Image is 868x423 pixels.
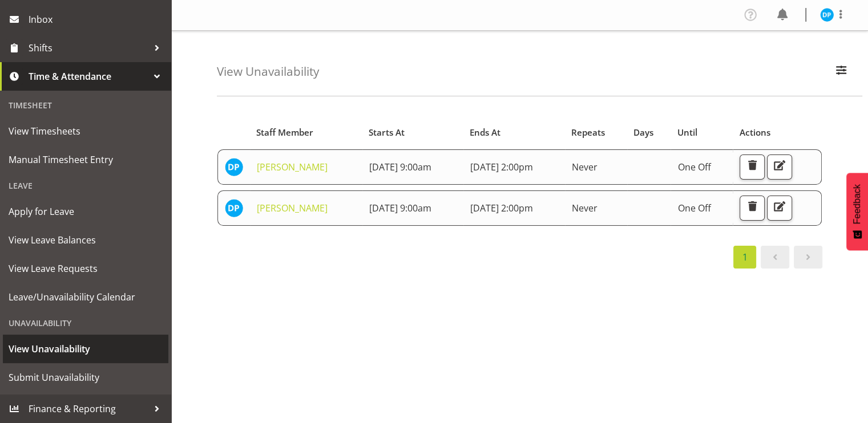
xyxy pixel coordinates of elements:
[29,400,148,417] span: Finance & Reporting
[9,369,163,386] span: Submit Unavailability
[9,231,163,249] span: View Leave Balances
[740,196,765,221] button: Delete Unavailability
[572,161,597,173] span: Never
[633,126,653,139] span: Days
[3,117,168,145] a: View Timesheets
[217,65,319,78] h4: View Unavailability
[3,363,168,392] a: Submit Unavailability
[740,126,770,139] span: Actions
[470,161,533,173] span: [DATE] 2:00pm
[677,161,710,173] span: One Off
[369,161,431,173] span: [DATE] 9:00am
[3,335,168,363] a: View Unavailability
[677,202,710,214] span: One Off
[9,288,163,306] span: Leave/Unavailability Calendar
[9,340,163,357] span: View Unavailability
[3,283,168,311] a: Leave/Unavailability Calendar
[9,123,163,140] span: View Timesheets
[767,154,792,180] button: Edit Unavailability
[3,197,168,226] a: Apply for Leave
[225,199,243,217] img: divyadeep-parmar11611.jpg
[852,184,862,224] span: Feedback
[3,254,168,283] a: View Leave Requests
[767,196,792,221] button: Edit Unavailability
[3,145,168,174] a: Manual Timesheet Entry
[257,202,328,214] a: [PERSON_NAME]
[470,126,500,139] span: Ends At
[9,260,163,277] span: View Leave Requests
[369,126,405,139] span: Starts At
[572,202,597,214] span: Never
[29,39,148,56] span: Shifts
[820,8,834,22] img: divyadeep-parmar11611.jpg
[3,174,168,197] div: Leave
[29,11,165,28] span: Inbox
[3,226,168,254] a: View Leave Balances
[740,154,765,180] button: Delete Unavailability
[3,311,168,335] div: Unavailability
[225,158,243,176] img: divyadeep-parmar11611.jpg
[846,173,868,250] button: Feedback - Show survey
[29,68,148,85] span: Time & Attendance
[470,202,533,214] span: [DATE] 2:00pm
[829,59,853,84] button: Filter Employees
[9,151,163,168] span: Manual Timesheet Entry
[677,126,697,139] span: Until
[256,126,313,139] span: Staff Member
[3,93,168,117] div: Timesheet
[9,203,163,220] span: Apply for Leave
[257,161,328,173] a: [PERSON_NAME]
[369,202,431,214] span: [DATE] 9:00am
[571,126,605,139] span: Repeats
